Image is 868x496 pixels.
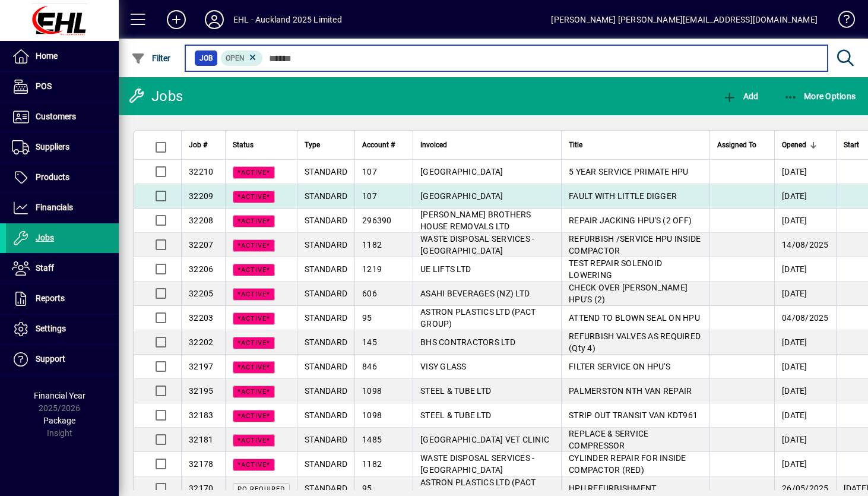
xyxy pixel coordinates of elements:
span: Reports [36,293,65,303]
span: STANDARD [305,484,347,493]
span: 1098 [362,410,382,420]
span: BHS CONTRACTORS LTD [420,337,515,347]
span: ATTEND TO BLOWN SEAL ON HPU [569,313,700,323]
span: STANDARD [305,459,347,469]
span: 95 [362,484,372,493]
span: 846 [362,362,377,371]
a: Home [6,42,119,71]
span: 296390 [362,216,392,225]
span: HPU REFURBISHMENT [569,484,656,493]
td: [DATE] [774,208,836,233]
span: 107 [362,191,377,201]
a: POS [6,72,119,102]
span: STEEL & TUBE LTD [420,386,491,396]
span: 107 [362,167,377,176]
span: STANDARD [305,191,347,201]
span: [GEOGRAPHIC_DATA] [420,191,503,201]
span: More Options [784,91,856,101]
span: STANDARD [305,264,347,274]
span: [GEOGRAPHIC_DATA] [420,167,503,176]
span: WASTE DISPOSAL SERVICES - [GEOGRAPHIC_DATA] [420,234,534,255]
span: PO REQUIRED [237,485,285,493]
span: WASTE DISPOSAL SERVICES - [GEOGRAPHIC_DATA] [420,453,534,475]
span: 145 [362,337,377,347]
button: More Options [781,86,859,107]
span: 32181 [189,435,213,444]
span: Job [199,52,213,64]
div: Account # [362,138,406,151]
span: UE LIFTS LTD [420,264,471,274]
span: STANDARD [305,337,347,347]
span: 32206 [189,264,213,274]
span: 32210 [189,167,213,176]
div: Opened [782,138,829,151]
span: 32207 [189,240,213,249]
span: Start [844,138,859,151]
a: Products [6,163,119,192]
td: 04/08/2025 [774,306,836,330]
span: Support [36,354,65,364]
div: Job # [189,138,218,151]
span: 1182 [362,240,382,249]
span: Home [36,51,58,61]
button: Filter [128,48,174,69]
a: Settings [6,314,119,344]
span: ASAHI BEVERAGES (NZ) LTD [420,289,530,298]
span: Package [43,416,75,425]
span: 32197 [189,362,213,371]
span: STANDARD [305,362,347,371]
a: Financials [6,193,119,223]
td: [DATE] [774,160,836,184]
td: [DATE] [774,403,836,428]
span: Staff [36,263,54,273]
span: Title [569,138,582,151]
a: Knowledge Base [829,2,853,41]
span: PALMERSTON NTH VAN REPAIR [569,386,692,396]
span: 32203 [189,313,213,323]
span: 32178 [189,459,213,469]
span: STANDARD [305,386,347,396]
span: ASTRON PLASTICS LTD (PACT GROUP) [420,307,536,328]
span: Job # [189,138,207,151]
td: [DATE] [774,355,836,379]
a: Staff [6,254,119,283]
span: Opened [782,138,806,151]
span: STANDARD [305,216,347,225]
span: TEST REPAIR SOLENOID LOWERING [569,258,662,280]
td: [DATE] [774,330,836,355]
span: Open [226,54,245,62]
span: 606 [362,289,377,298]
span: REPAIR JACKING HPU'S (2 OFF) [569,216,692,225]
span: Customers [36,112,76,121]
a: Support [6,345,119,374]
span: 32208 [189,216,213,225]
td: [DATE] [774,379,836,403]
button: Profile [195,9,233,30]
span: Filter [131,53,171,63]
td: [DATE] [774,428,836,452]
div: [PERSON_NAME] [PERSON_NAME][EMAIL_ADDRESS][DOMAIN_NAME] [551,10,818,29]
td: [DATE] [774,452,836,476]
span: 95 [362,313,372,323]
td: [DATE] [774,257,836,282]
span: Add [723,91,758,101]
span: Type [305,138,320,151]
button: Add [720,86,761,107]
span: 1485 [362,435,382,444]
span: 1098 [362,386,382,396]
span: REFURBISH /SERVICE HPU INSIDE COMPACTOR [569,234,701,255]
span: [GEOGRAPHIC_DATA] VET CLINIC [420,435,549,444]
span: Account # [362,138,395,151]
span: POS [36,81,52,91]
span: REFURBISH VALVES AS REQUIRED (Qty 4) [569,331,701,353]
td: [DATE] [774,184,836,208]
span: FILTER SERVICE ON HPU'S [569,362,670,371]
div: Invoiced [420,138,554,151]
a: Suppliers [6,132,119,162]
span: 5 YEAR SERVICE PRIMATE HPU [569,167,689,176]
td: [DATE] [774,282,836,306]
span: Financial Year [34,391,85,400]
mat-chip: Open Status: Open [221,50,263,66]
a: Reports [6,284,119,314]
span: Invoiced [420,138,447,151]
